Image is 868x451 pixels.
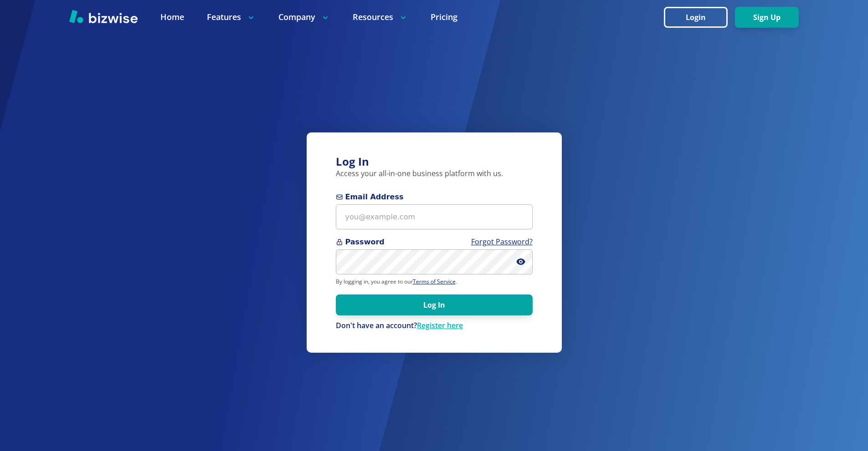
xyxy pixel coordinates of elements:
[336,169,533,179] p: Access your all-in-one business platform with us.
[431,11,457,23] a: Pricing
[353,11,408,23] p: Resources
[471,237,533,247] a: Forgot Password?
[336,294,533,315] button: Log In
[278,11,330,23] p: Company
[336,154,533,169] h3: Log In
[735,7,799,28] button: Sign Up
[160,11,184,23] a: Home
[336,237,533,248] span: Password
[69,10,138,23] img: Bizwise Logo
[336,321,533,331] p: Don't have an account?
[735,13,799,22] a: Sign Up
[664,13,735,22] a: Login
[336,321,533,331] div: Don't have an account?Register here
[417,320,463,330] a: Register here
[207,11,256,23] p: Features
[336,204,533,229] input: you@example.com
[413,278,456,285] a: Terms of Service
[336,278,533,285] p: By logging in, you agree to our .
[664,7,728,28] button: Login
[336,192,533,203] span: Email Address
